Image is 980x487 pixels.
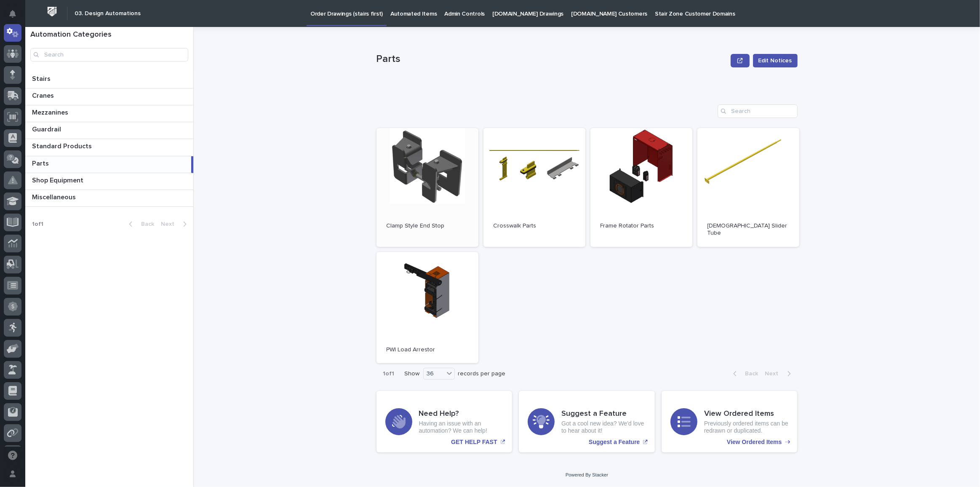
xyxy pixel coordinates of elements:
div: 36 [424,369,444,378]
button: Next [762,370,798,377]
span: Help Docs [17,106,46,115]
p: Cranes [32,90,56,100]
a: PartsParts [25,156,193,173]
p: Mezzanines [32,107,70,117]
button: Notifications [4,5,21,23]
p: Having an issue with an automation? We can help! [419,420,504,434]
a: Suggest a Feature [519,391,655,452]
button: Back [122,220,158,228]
span: Onboarding Call [61,106,107,115]
button: Start new chat [143,133,153,143]
p: records per page [458,370,506,377]
a: Standard ProductsStandard Products [25,139,193,156]
a: Frame Rotator Parts [590,128,692,247]
p: Welcome 👋 [8,33,153,47]
p: 1 of 1 [25,214,50,235]
button: Back [726,370,762,377]
p: Parts [377,53,728,65]
a: Shop EquipmentShop Equipment [25,173,193,190]
h3: Need Help? [419,409,504,419]
span: Next [161,221,179,227]
h2: 03. Design Automations [75,10,141,17]
a: CranesCranes [25,88,193,105]
p: GET HELP FAST [451,439,497,446]
h3: Suggest a Feature [561,409,646,419]
div: 📖 [8,107,15,114]
a: Powered By Stacker [566,472,608,477]
button: Open support chat [4,447,21,464]
p: [DEMOGRAPHIC_DATA] Slider Tube [708,222,789,237]
div: Start new chat [29,130,138,139]
a: GuardrailGuardrail [25,122,193,139]
input: Search [718,104,798,118]
a: GET HELP FAST [377,391,513,452]
img: Workspace Logo [44,4,60,19]
p: Show [405,370,420,377]
button: Edit Notices [753,54,798,67]
h1: Automation Categories [30,30,188,40]
p: 1 of 1 [377,364,401,384]
a: Crosswalk Parts [483,128,585,247]
p: Stairs [32,73,52,83]
div: 🔗 [53,107,59,114]
p: Parts [32,158,51,168]
p: PWI Load Arrestor [387,346,468,353]
p: Guardrail [32,124,63,134]
p: Previously ordered items can be redrawn or duplicated. [704,420,789,434]
a: View Ordered Items [662,391,798,452]
button: Next [158,220,193,228]
span: Back [740,371,758,377]
a: 📖Help Docs [5,103,49,118]
img: 1736555164131-43832dd5-751b-4058-ba23-39d91318e5a0 [8,130,24,145]
h3: View Ordered Items [704,409,789,419]
a: 🔗Onboarding Call [49,103,111,118]
p: View Ordered Items [727,439,782,446]
div: Notifications [11,10,21,24]
div: We're available if you need us! [29,139,107,145]
img: Stacker [8,8,25,25]
span: Next [765,371,784,377]
a: Clamp Style End Stop [377,128,478,247]
p: Crosswalk Parts [494,222,575,230]
p: How can we help? [8,47,153,60]
span: Pylon [84,156,102,162]
a: StairsStairs [25,72,193,88]
a: Powered byPylon [59,155,102,162]
input: Search [30,48,188,62]
span: Back [136,221,154,227]
p: Miscellaneous [32,192,77,201]
p: Clamp Style End Stop [387,222,468,230]
span: Edit Notices [758,56,792,65]
a: MezzaninesMezzanines [25,105,193,122]
p: Standard Products [32,141,93,150]
a: PWI Load Arrestor [377,252,478,364]
p: Got a cool new idea? We'd love to hear about it! [561,420,646,434]
p: Suggest a Feature [589,439,640,446]
a: MiscellaneousMiscellaneous [25,190,193,207]
p: Shop Equipment [32,175,85,185]
p: Frame Rotator Parts [601,222,682,230]
a: [DEMOGRAPHIC_DATA] Slider Tube [697,128,799,247]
